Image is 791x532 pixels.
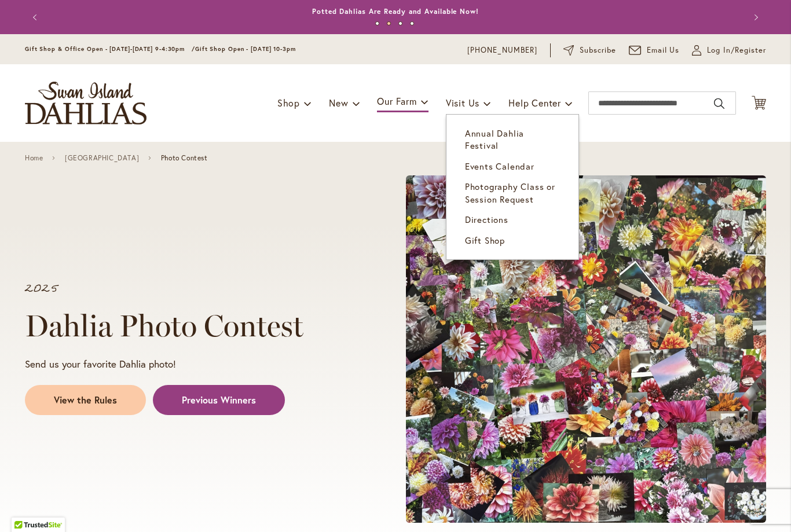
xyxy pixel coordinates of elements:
span: Photography Class or Session Request [465,181,555,204]
a: View the Rules [25,385,146,415]
span: Photo Contest [161,154,208,162]
span: Our Farm [377,95,416,107]
span: Directions [465,214,508,225]
a: Log In/Register [692,45,766,56]
a: store logo [25,82,147,124]
h1: Dahlia Photo Contest [25,309,362,343]
span: Shop [277,97,300,109]
span: Log In/Register [707,45,766,56]
p: Send us your favorite Dahlia photo! [25,357,362,371]
a: Previous Winners [153,385,285,415]
button: Next [743,6,766,29]
a: Home [25,154,43,162]
span: Gift Shop & Office Open - [DATE]-[DATE] 9-4:30pm / [25,45,195,53]
a: [GEOGRAPHIC_DATA] [65,154,139,162]
button: Previous [25,6,48,29]
button: 2 of 4 [387,21,391,25]
a: [PHONE_NUMBER] [467,45,537,56]
span: Annual Dahlia Festival [465,127,524,151]
span: Visit Us [446,97,479,109]
a: Subscribe [563,45,616,56]
span: Subscribe [580,45,616,56]
button: 4 of 4 [410,21,414,25]
button: 3 of 4 [398,21,402,25]
span: View the Rules [54,394,117,407]
p: 2025 [25,283,362,295]
span: Gift Shop Open - [DATE] 10-3pm [195,45,296,53]
span: New [329,97,348,109]
span: Previous Winners [182,394,256,407]
span: Gift Shop [465,234,505,246]
span: Events Calendar [465,160,534,172]
a: Email Us [629,45,680,56]
span: Help Center [508,97,561,109]
span: Email Us [647,45,680,56]
a: Potted Dahlias Are Ready and Available Now! [312,7,479,16]
button: 1 of 4 [375,21,379,25]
